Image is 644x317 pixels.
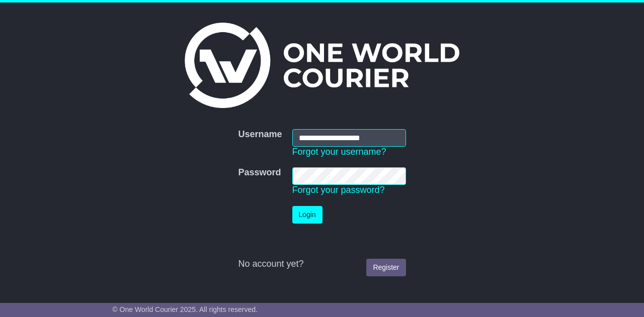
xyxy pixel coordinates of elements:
[238,167,281,178] label: Password
[366,259,406,276] a: Register
[185,23,459,108] img: One World
[292,206,323,224] button: Login
[238,259,406,270] div: No account yet?
[292,185,385,195] a: Forgot your password?
[112,305,258,313] span: © One World Courier 2025. All rights reserved.
[238,129,282,140] label: Username
[292,147,386,157] a: Forgot your username?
